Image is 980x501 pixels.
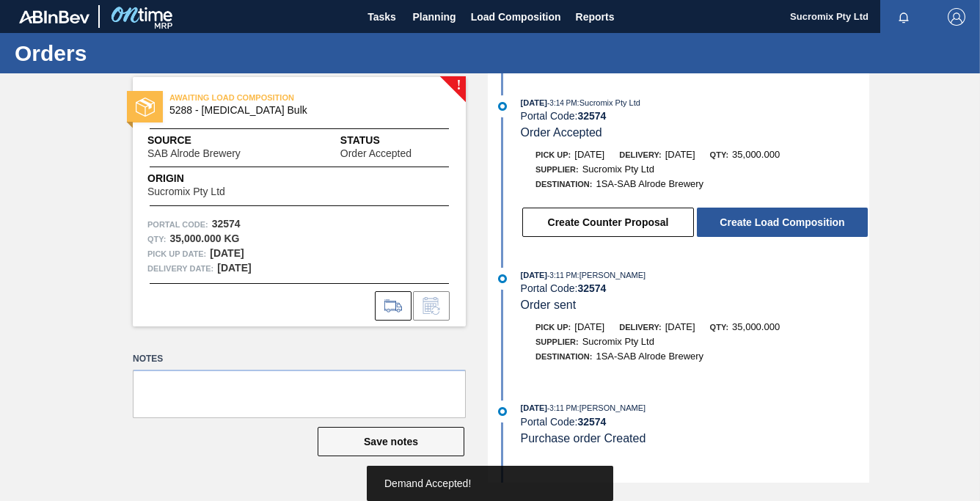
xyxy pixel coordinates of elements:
[147,186,225,197] span: Sucromix Pty Ltd
[710,150,728,159] span: Qty:
[147,133,285,148] span: Source
[210,247,244,259] strong: [DATE]
[547,99,577,107] span: - 3:14 PM
[576,8,615,26] span: Reports
[15,45,275,62] h1: Orders
[596,351,703,362] span: 1SA-SAB Alrode Brewery
[574,149,604,160] span: [DATE]
[522,208,694,237] button: Create Counter Proposal
[413,8,456,26] span: Planning
[147,148,241,159] span: SAB Alrode Brewery
[147,232,166,246] span: Qty :
[413,291,450,321] div: Inform order change
[147,217,208,232] span: Portal Code:
[582,336,654,347] span: Sucromix Pty Ltd
[535,150,571,159] span: Pick up:
[340,148,412,159] span: Order Accepted
[521,299,577,311] span: Order sent
[521,271,547,279] span: [DATE]
[471,8,561,26] span: Load Composition
[133,348,466,370] label: Notes
[577,403,646,412] span: : [PERSON_NAME]
[318,427,464,456] button: Save notes
[375,291,412,321] div: Go to Load Composition
[521,403,547,412] span: [DATE]
[577,416,606,428] strong: 32574
[574,321,604,332] span: [DATE]
[619,323,661,332] span: Delivery:
[577,282,606,294] strong: 32574
[498,102,507,111] img: atual
[19,10,89,23] img: TNhmsLtSVTkK8tSr43FrP2fwEKptu5GPRR3wAAAABJRU5ErkJggg==
[212,218,241,230] strong: 32574
[521,98,547,107] span: [DATE]
[577,98,640,107] span: : Sucromix Pty Ltd
[169,90,375,105] span: AWAITING LOAD COMPOSITION
[169,105,436,116] span: 5288 - Dextrose Bulk
[577,271,646,279] span: : [PERSON_NAME]
[665,149,695,160] span: [DATE]
[710,323,728,332] span: Qty:
[732,321,780,332] span: 35,000.000
[732,149,780,160] span: 35,000.000
[384,478,471,489] span: Demand Accepted!
[535,323,571,332] span: Pick up:
[577,110,606,122] strong: 32574
[521,110,869,122] div: Portal Code:
[535,165,579,174] span: Supplier:
[547,271,577,279] span: - 3:11 PM
[340,133,451,148] span: Status
[147,261,213,276] span: Delivery Date:
[521,126,602,139] span: Order Accepted
[498,274,507,283] img: atual
[697,208,868,237] button: Create Load Composition
[535,180,592,189] span: Destination:
[619,150,661,159] span: Delivery:
[147,246,206,261] span: Pick up Date:
[665,321,695,332] span: [DATE]
[596,178,703,189] span: 1SA-SAB Alrode Brewery
[948,8,965,26] img: Logout
[521,432,646,445] span: Purchase order Created
[521,416,869,428] div: Portal Code:
[521,282,869,294] div: Portal Code:
[366,8,398,26] span: Tasks
[547,404,577,412] span: - 3:11 PM
[535,352,592,361] span: Destination:
[217,262,251,274] strong: [DATE]
[169,233,239,244] strong: 35,000.000 KG
[880,7,927,27] button: Notifications
[136,98,155,117] img: status
[147,171,262,186] span: Origin
[498,407,507,416] img: atual
[535,337,579,346] span: Supplier:
[582,164,654,175] span: Sucromix Pty Ltd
